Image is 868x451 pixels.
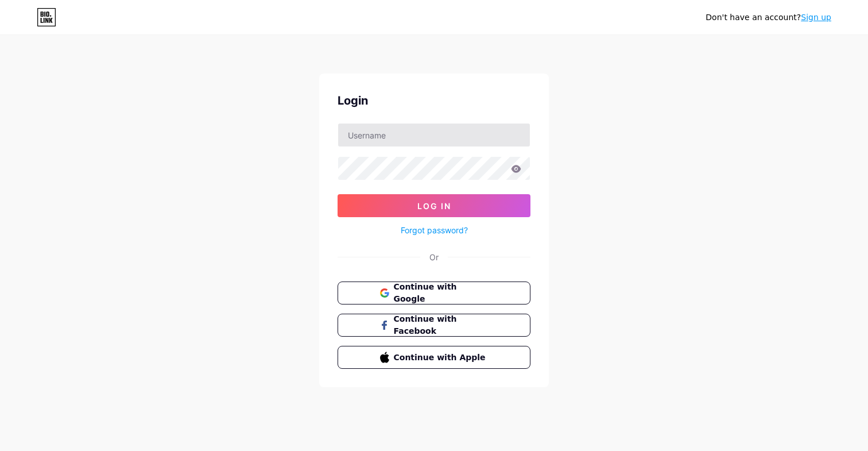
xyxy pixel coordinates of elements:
[417,201,451,211] span: Log In
[706,11,831,24] div: Don't have an account?
[394,313,489,337] span: Continue with Facebook
[801,13,831,22] a: Sign up
[338,124,530,147] input: Username
[394,281,489,305] span: Continue with Google
[338,282,530,304] button: Continue with Google
[394,352,489,364] span: Continue with Apple
[338,346,530,369] button: Continue with Apple
[429,251,439,263] div: Or
[338,314,530,337] button: Continue with Facebook
[338,194,530,217] button: Log In
[401,224,468,236] a: Forgot password?
[338,92,530,109] div: Login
